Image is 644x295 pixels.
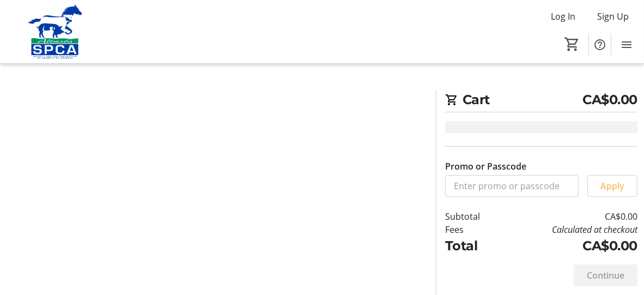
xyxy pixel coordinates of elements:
span: Log In [551,10,575,23]
span: Sign Up [597,10,629,23]
td: Calculated at checkout [501,223,637,236]
img: Alberta SPCA's Logo [7,4,104,59]
button: Log In [542,8,584,25]
td: Total [445,236,501,256]
button: Help [589,34,611,56]
button: Cart [562,34,582,54]
span: CA$0.00 [583,90,638,110]
td: CA$0.00 [501,210,637,223]
td: Fees [445,223,501,236]
td: CA$0.00 [501,236,637,256]
td: Subtotal [445,210,501,223]
span: Apply [600,179,624,192]
button: Sign Up [588,8,637,25]
button: Menu [616,34,637,56]
h2: Cart [445,90,637,112]
div: Cart is empty [445,121,637,160]
input: Enter promo or passcode [445,175,579,197]
button: Apply [587,175,637,197]
label: Promo or Passcode [445,160,526,173]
